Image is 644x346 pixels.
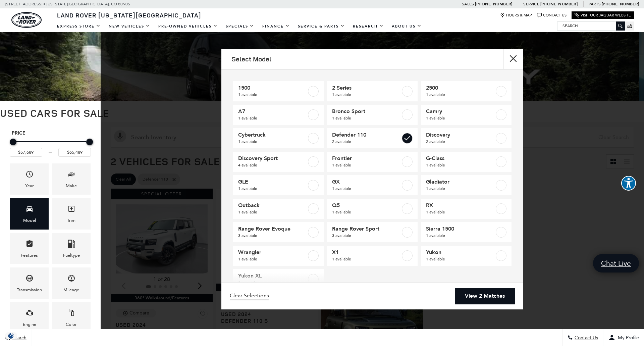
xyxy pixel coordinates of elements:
[12,130,89,136] h5: Price
[332,256,400,262] span: 1 available
[11,12,42,28] a: land-rover
[426,256,494,262] span: 1 available
[10,163,49,195] div: YearYear
[154,20,222,32] a: Pre-Owned Vehicles
[5,2,130,6] a: [STREET_ADDRESS] • [US_STATE][GEOGRAPHIC_DATA], CO 80905
[10,139,16,145] div: Minimum Price
[52,233,91,264] div: FueltypeFueltype
[537,13,567,18] a: Contact Us
[23,217,36,224] div: Model
[23,321,36,328] div: Engine
[598,259,634,268] span: Chat Live
[421,246,512,266] a: Yukon1 available
[327,199,418,219] a: Q51 available
[327,246,418,266] a: X11 available
[421,175,512,195] a: Gladiator1 available
[233,81,324,101] a: 15001 available
[231,55,271,63] h2: Select Model
[603,329,644,346] button: Open user profile menu
[426,209,494,215] span: 1 available
[3,332,19,339] div: Privacy Settings
[233,222,324,242] a: Range Rover Evoque3 available
[332,202,400,209] span: Q5
[25,203,34,217] span: Model
[63,286,79,294] div: Mileage
[426,115,494,121] span: 1 available
[294,20,349,32] a: Service & Parts
[589,2,601,6] span: Parts
[233,152,324,172] a: Discovery Sport4 available
[238,85,307,91] span: 1500
[105,20,154,32] a: New Vehicles
[238,91,307,98] span: 1 available
[421,105,512,125] a: Camry1 available
[238,115,307,121] span: 1 available
[238,232,307,239] span: 3 available
[25,307,34,321] span: Engine
[10,148,42,157] input: Minimum
[238,108,307,115] span: A7
[421,81,512,101] a: 25001 available
[238,256,307,262] span: 1 available
[426,185,494,192] span: 1 available
[421,222,512,242] a: Sierra 15001 available
[426,232,494,239] span: 1 available
[349,20,388,32] a: Research
[67,273,75,286] span: Mileage
[258,20,294,32] a: Finance
[52,302,91,333] div: ColorColor
[10,136,91,157] div: Price
[58,148,91,157] input: Maximum
[332,162,400,168] span: 1 available
[332,91,400,98] span: 1 available
[500,13,532,18] a: Hours & Map
[238,179,307,185] span: GLE
[462,2,474,6] span: Sales
[52,163,91,195] div: MakeMake
[67,307,75,321] span: Color
[67,217,75,224] div: Trim
[222,20,258,32] a: Specials
[327,175,418,195] a: GX1 available
[238,279,307,286] span: 1 available
[10,198,49,229] div: ModelModel
[426,132,494,138] span: Discovery
[575,13,631,18] a: Visit Our Jaguar Website
[332,108,400,115] span: Bronco Sport
[621,176,636,191] button: Explore your accessibility options
[523,2,539,6] span: Service
[233,246,324,266] a: Wrangler1 available
[67,168,75,182] span: Make
[426,202,494,209] span: RX
[426,226,494,232] span: Sierra 1500
[53,20,426,32] nav: Main Navigation
[557,22,625,30] input: Search
[238,132,307,138] span: Cybertruck
[421,199,512,219] a: RX1 available
[615,335,639,341] span: My Profile
[540,1,578,7] a: [PHONE_NUMBER]
[67,203,75,217] span: Trim
[332,179,400,185] span: GX
[573,335,598,341] span: Contact Us
[621,176,636,192] aside: Accessibility Help Desk
[10,233,49,264] div: FeaturesFeatures
[426,155,494,162] span: G-Class
[233,199,324,219] a: Outback1 available
[327,152,418,172] a: Frontier1 available
[426,179,494,185] span: Gladiator
[233,105,324,125] a: A71 available
[332,185,400,192] span: 1 available
[66,182,77,190] div: Make
[426,85,494,91] span: 2500
[238,162,307,168] span: 4 available
[332,155,400,162] span: Frontier
[52,267,91,299] div: MileageMileage
[233,175,324,195] a: GLE1 available
[25,238,34,252] span: Features
[238,249,307,256] span: Wrangler
[25,273,34,286] span: Transmission
[233,128,324,148] a: Cybertruck1 available
[10,267,49,299] div: TransmissionTransmission
[421,152,512,172] a: G-Class1 available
